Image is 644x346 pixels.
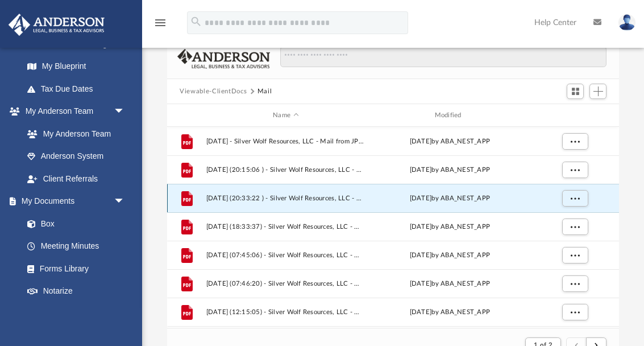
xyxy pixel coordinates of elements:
a: Anderson System [16,145,136,168]
span: arrow_drop_down [114,100,136,123]
button: Switch to Grid View [567,84,584,100]
div: Modified [370,110,530,121]
button: Viewable-ClientDocs [180,86,247,97]
button: More options [562,162,588,179]
button: More options [562,275,588,293]
a: My Anderson Teamarrow_drop_down [8,100,136,123]
div: [DATE] by ABA_NEST_APP [371,307,530,318]
button: More options [562,247,588,264]
span: arrow_drop_down [114,190,136,213]
button: Mail [257,86,272,97]
a: Meeting Minutes [16,235,136,258]
div: [DATE] by ABA_NEST_APP [371,193,530,204]
img: User Pic [618,14,635,31]
span: [DATE] - Silver Wolf Resources, LLC - Mail from JPMorgan Chase Bank, N.A..pdf [206,138,365,145]
a: Client Referrals [16,167,136,190]
span: [DATE] (20:33:22 ) - Silver Wolf Resources, LLC - Mail from INSPIRED HEALTHCARE CAPITAL.pdf [206,195,365,202]
button: Add [589,84,606,100]
a: menu [153,22,167,30]
div: [DATE] by ABA_NEST_APP [371,137,530,147]
div: [DATE] by ABA_NEST_APP [371,250,530,261]
img: Anderson Advisors Platinum Portal [5,14,108,36]
a: My Documentsarrow_drop_down [8,190,136,213]
div: grid [167,127,619,328]
input: Search files and folders [280,46,606,68]
div: id [534,110,614,121]
a: My Blueprint [16,55,136,78]
a: Tax Due Dates [16,77,142,100]
span: [DATE] (07:45:06) - Silver Wolf Resources, LLC - Mail from Inspired Senior Living of [GEOGRAPHIC_... [206,252,365,259]
span: arrow_drop_down [114,302,136,326]
button: More options [562,219,588,236]
a: Box [16,212,131,235]
a: Notarize [16,280,136,303]
div: id [172,110,201,121]
div: [DATE] by ABA_NEST_APP [371,222,530,232]
i: menu [153,16,167,30]
button: More options [562,133,588,150]
i: search [190,15,202,28]
div: [DATE] by ABA_NEST_APP [371,165,530,175]
span: [DATE] (12:15:05) - Silver Wolf Resources, LLC - Mail from CHASE JPMorgan Chase Bank, N.A..pdf [206,308,365,316]
button: More options [562,190,588,207]
span: [DATE] (18:33:37) - Silver Wolf Resources, LLC - Mail from JPMorgan Chase Bank, N.A..pdf [206,223,365,230]
a: Forms Library [16,257,131,280]
div: [DATE] by ABA_NEST_APP [371,279,530,289]
span: [DATE] (20:15:06 ) - Silver Wolf Resources, LLC - Mail from INSPIRED HEALTHCARE CAPITAL.pdf [206,166,365,174]
a: My Anderson Team [16,122,131,145]
div: Name [206,110,365,121]
span: [DATE] (07:46:20) - Silver Wolf Resources, LLC - Mail from INSPIRED HEALTHCARE CAPITAL.pdf [206,280,365,287]
a: Online Learningarrow_drop_down [8,302,136,325]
